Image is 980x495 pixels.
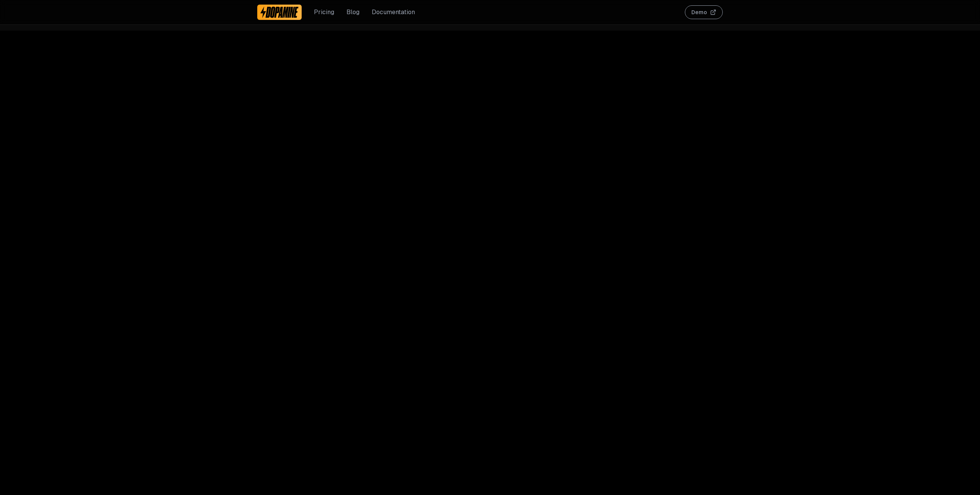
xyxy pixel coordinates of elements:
[372,8,415,17] a: Documentation
[346,8,359,17] a: Blog
[685,5,723,19] button: Demo
[314,8,334,17] a: Pricing
[260,6,299,18] img: Dopamine
[257,5,302,20] a: Dopamine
